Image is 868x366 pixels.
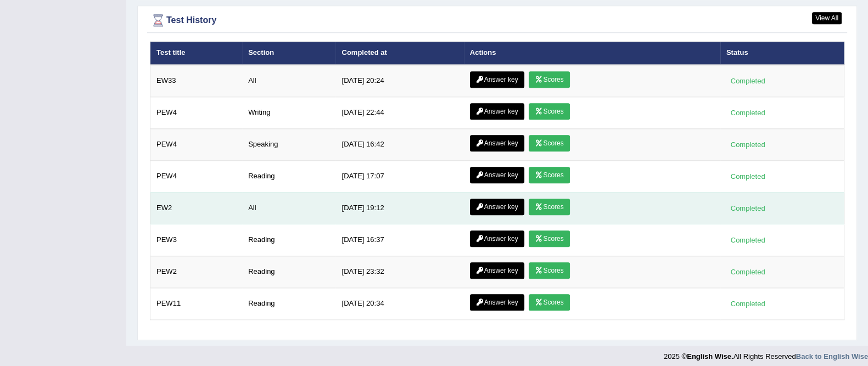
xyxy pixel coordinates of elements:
[150,42,243,65] th: Test title
[335,97,463,128] td: [DATE] 22:44
[335,42,463,65] th: Completed at
[335,256,463,288] td: [DATE] 23:32
[150,128,243,160] td: PEW4
[335,192,463,224] td: [DATE] 19:12
[242,256,335,288] td: Reading
[470,71,524,88] a: Answer key
[150,12,844,29] div: Test History
[242,160,335,192] td: Reading
[726,266,769,278] div: Completed
[242,128,335,160] td: Speaking
[720,42,844,65] th: Status
[726,202,769,214] div: Completed
[150,97,243,128] td: PEW4
[726,171,769,182] div: Completed
[150,256,243,288] td: PEW2
[242,224,335,256] td: Reading
[335,128,463,160] td: [DATE] 16:42
[335,288,463,319] td: [DATE] 20:34
[150,288,243,319] td: PEW11
[812,12,842,24] a: View All
[242,192,335,224] td: All
[470,103,524,120] a: Answer key
[470,199,524,215] a: Answer key
[726,139,769,150] div: Completed
[470,135,524,151] a: Answer key
[470,167,524,183] a: Answer key
[464,42,720,65] th: Actions
[529,103,569,120] a: Scores
[470,262,524,279] a: Answer key
[726,75,769,87] div: Completed
[242,65,335,97] td: All
[796,352,868,361] a: Back to English Wise
[150,65,243,97] td: EW33
[150,192,243,224] td: EW2
[529,230,569,247] a: Scores
[664,346,868,362] div: 2025 © All Rights Reserved
[529,71,569,88] a: Scores
[242,288,335,319] td: Reading
[529,167,569,183] a: Scores
[529,294,569,311] a: Scores
[150,224,243,256] td: PEW3
[335,65,463,97] td: [DATE] 20:24
[335,224,463,256] td: [DATE] 16:37
[726,234,769,246] div: Completed
[470,294,524,311] a: Answer key
[726,298,769,309] div: Completed
[687,352,733,361] strong: English Wise.
[470,230,524,247] a: Answer key
[335,160,463,192] td: [DATE] 17:07
[726,107,769,119] div: Completed
[242,42,335,65] th: Section
[150,160,243,192] td: PEW4
[242,97,335,128] td: Writing
[529,135,569,151] a: Scores
[529,199,569,215] a: Scores
[529,262,569,279] a: Scores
